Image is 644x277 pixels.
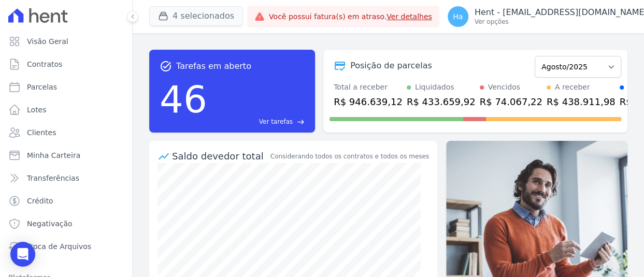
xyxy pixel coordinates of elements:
[297,118,305,126] span: east
[453,13,463,20] span: Ha
[27,150,80,161] span: Minha Carteira
[488,82,520,93] div: Vencidos
[334,82,403,93] div: Total a receber
[172,149,268,163] div: Saldo devedor total
[27,127,56,138] span: Clientes
[4,145,128,166] a: Minha Carteira
[4,168,128,188] a: Transferências
[27,218,73,229] span: Negativação
[4,213,128,234] a: Negativação
[547,95,616,109] div: R$ 438.911,98
[350,60,432,72] div: Posição de parcelas
[259,117,293,126] span: Ver tarefas
[160,60,172,72] span: task_alt
[4,31,128,52] a: Visão Geral
[27,36,68,47] span: Visão Geral
[4,77,128,97] a: Parcelas
[269,11,432,22] span: Você possui fatura(s) em atraso.
[480,95,542,109] div: R$ 74.067,22
[10,242,35,267] div: Open Intercom Messenger
[407,95,476,109] div: R$ 433.659,92
[211,117,305,126] a: Ver tarefas east
[4,99,128,120] a: Lotes
[27,59,62,69] span: Contratos
[27,82,57,92] span: Parcelas
[4,236,128,257] a: Troca de Arquivos
[176,60,251,72] span: Tarefas em aberto
[4,122,128,143] a: Clientes
[415,82,454,93] div: Liquidados
[270,152,429,161] div: Considerando todos os contratos e todos os meses
[27,241,91,252] span: Troca de Arquivos
[27,173,79,183] span: Transferências
[27,105,47,115] span: Lotes
[4,191,128,211] a: Crédito
[334,95,403,109] div: R$ 946.639,12
[149,6,243,26] button: 4 selecionados
[387,12,432,21] a: Ver detalhes
[555,82,590,93] div: A receber
[4,54,128,75] a: Contratos
[160,72,207,126] div: 46
[27,196,53,206] span: Crédito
